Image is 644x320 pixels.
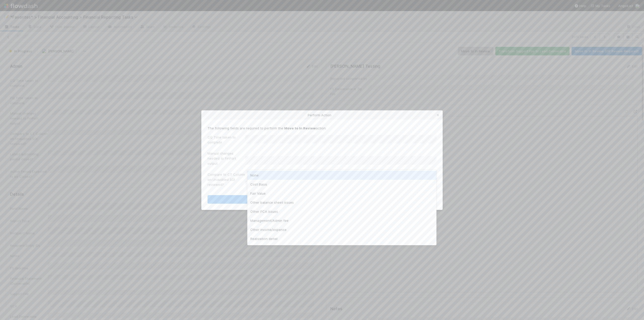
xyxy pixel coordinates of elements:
div: Fair Value [247,189,436,198]
div: Management/Admin fee [247,216,436,225]
p: The following fields are required to perform the action: [208,126,436,131]
label: CQ Time taken to complete [208,135,245,145]
label: Manual changes needed to FinPort output [208,151,245,166]
div: Cashless contribution [247,243,436,252]
div: None [247,171,436,180]
div: Other income/expense [247,225,436,234]
div: Other PCA issues [247,207,436,216]
button: Move to In Review [208,195,436,204]
div: Cost Basis [247,180,436,189]
strong: Move to In Review [284,126,316,130]
label: Compare to CT Column on Unaudited SOI reviewed? [208,172,245,187]
div: Other balance sheet issues [247,198,436,207]
div: Perform Action [202,111,442,120]
div: Realization detail [247,234,436,243]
